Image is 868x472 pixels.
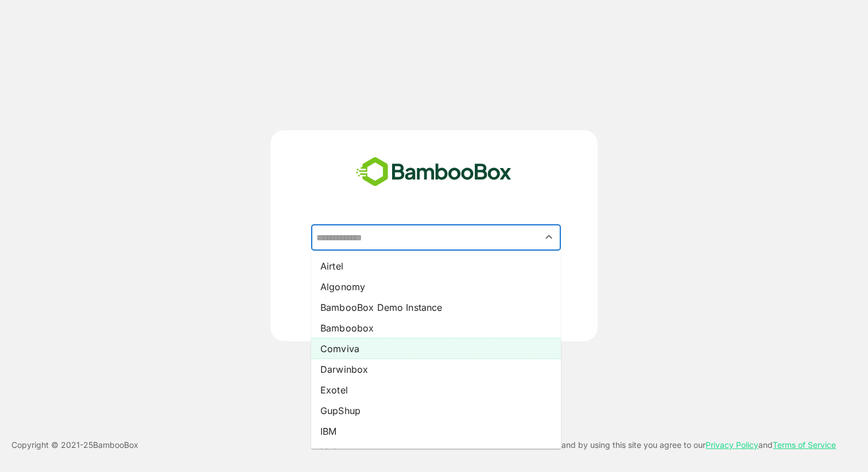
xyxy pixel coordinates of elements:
li: Bamboobox [311,318,561,338]
li: Comviva [311,338,561,359]
li: BambooBox Demo Instance [311,297,561,318]
p: This site uses cookies and by using this site you agree to our and [478,438,836,452]
a: Privacy Policy [706,440,758,450]
li: IBM [311,421,561,442]
li: Airtel [311,256,561,276]
li: Exotel [311,380,561,400]
p: Copyright © 2021- 25 BambooBox [11,438,138,452]
button: Close [541,229,557,245]
img: bamboobox [350,153,518,191]
li: Algonomy [311,276,561,297]
li: Lightstorm [311,442,561,462]
a: Terms of Service [773,440,836,450]
li: GupShup [311,400,561,421]
li: Darwinbox [311,359,561,380]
